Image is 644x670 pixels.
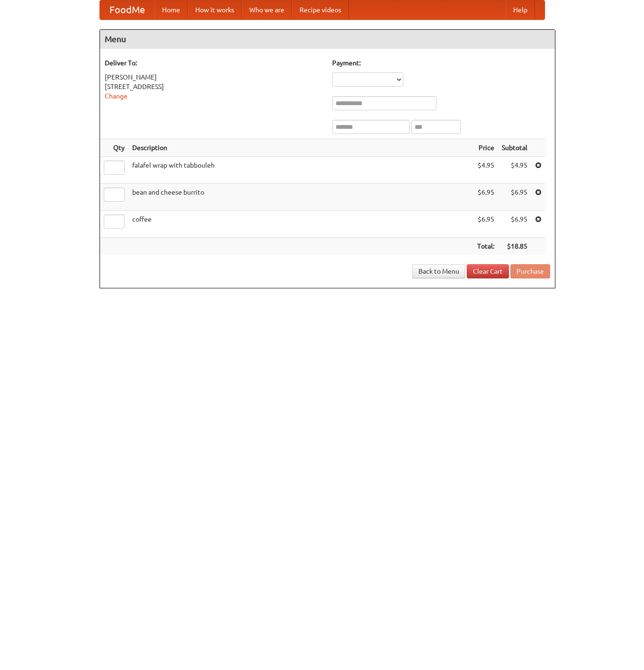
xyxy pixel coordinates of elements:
[498,157,531,184] td: $4.95
[412,264,465,278] a: Back to Menu
[128,184,473,211] td: bean and cheese burrito
[128,157,473,184] td: falafel wrap with tabbouleh
[473,157,498,184] td: $4.95
[473,211,498,238] td: $6.95
[332,58,550,68] h5: Payment:
[100,30,555,49] h4: Menu
[498,184,531,211] td: $6.95
[128,211,473,238] td: coffee
[242,0,292,19] a: Who we are
[506,0,535,19] a: Help
[473,238,498,255] th: Total:
[473,139,498,157] th: Price
[498,211,531,238] td: $6.95
[473,184,498,211] td: $6.95
[105,82,323,91] div: [STREET_ADDRESS]
[105,72,323,82] div: [PERSON_NAME]
[154,0,188,19] a: Home
[100,139,128,157] th: Qty
[510,264,550,278] button: Purchase
[100,0,154,19] a: FoodMe
[292,0,349,19] a: Recipe videos
[498,238,531,255] th: $18.85
[188,0,242,19] a: How it works
[467,264,509,278] a: Clear Cart
[105,58,323,68] h5: Deliver To:
[128,139,473,157] th: Description
[498,139,531,157] th: Subtotal
[105,92,127,100] a: Change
